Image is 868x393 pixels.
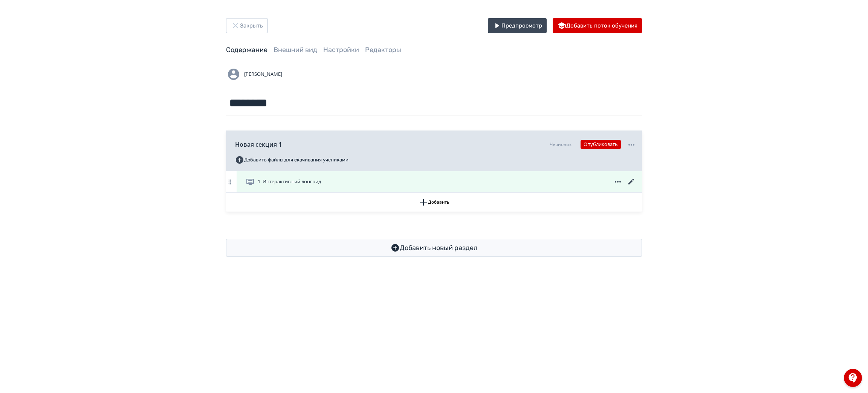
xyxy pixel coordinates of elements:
a: Содержание [226,46,267,54]
button: Добавить [226,193,642,212]
a: Редакторы [365,46,401,54]
div: Черновик [550,141,572,148]
button: Добавить поток обучения [553,18,642,33]
button: Закрыть [226,18,268,33]
button: Добавить файлы для скачивания учениками [235,154,348,166]
div: 1. Интерактивный лонгрид [226,171,642,193]
button: Добавить новый раздел [226,239,642,257]
a: Настройки [323,46,359,54]
button: Предпросмотр [488,18,547,33]
button: Опубликовать [581,140,621,149]
a: Внешний вид [274,46,317,54]
span: [PERSON_NAME] [244,71,282,78]
span: 1. Интерактивный лонгрид [258,178,321,186]
span: Новая секция 1 [235,140,282,149]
